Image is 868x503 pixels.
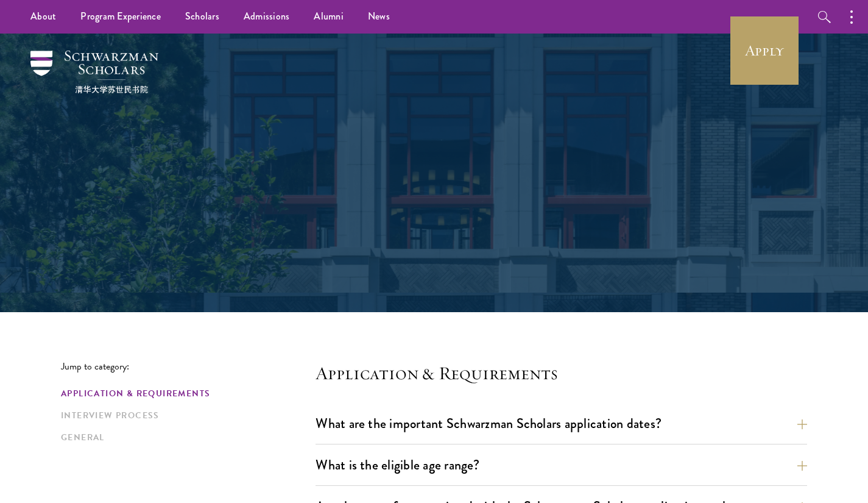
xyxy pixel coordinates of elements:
[61,387,308,400] a: Application & Requirements
[316,361,807,385] h4: Application & Requirements
[61,361,316,372] p: Jump to category:
[61,431,308,444] a: General
[730,16,799,85] a: Apply
[316,410,807,437] button: What are the important Schwarzman Scholars application dates?
[316,451,807,479] button: What is the eligible age range?
[30,51,158,93] img: Schwarzman Scholars
[61,409,308,422] a: Interview Process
